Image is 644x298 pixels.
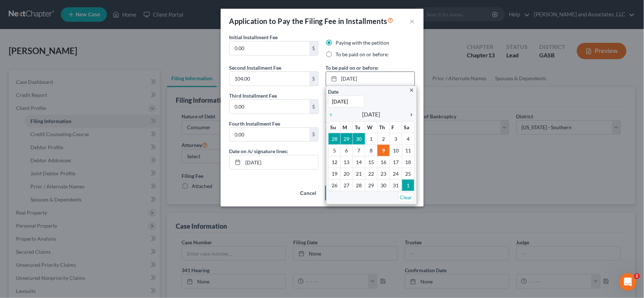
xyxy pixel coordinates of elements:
[326,64,379,72] label: To be paid on or before:
[229,33,278,41] label: Initial Installment Fee
[230,128,309,142] input: 0.00
[402,133,414,144] td: 4
[619,273,637,291] iframe: Intercom live chat
[402,121,414,133] th: Sa
[328,168,341,179] td: 19
[390,133,402,144] td: 3
[353,156,365,168] td: 14
[328,179,341,191] td: 26
[341,133,353,144] td: 29
[230,41,309,55] input: 0.00
[365,156,378,168] td: 15
[390,168,402,179] td: 24
[229,147,288,155] label: Date on /s/ signature lines:
[405,112,415,118] i: chevron_right
[328,88,339,95] label: Date
[328,110,338,119] a: chevron_left
[390,144,402,156] td: 10
[390,121,402,133] th: F
[405,110,415,119] a: chevron_right
[353,133,365,144] td: 30
[402,144,414,156] td: 11
[353,168,365,179] td: 21
[377,168,390,179] td: 23
[326,120,379,127] label: To be paid on or before:
[365,144,378,156] td: 8
[328,156,341,168] td: 12
[229,120,281,127] label: Fourth Installment Fee
[295,186,322,201] button: Cancel
[634,273,640,279] span: 2
[326,72,415,86] a: [DATE]
[409,86,415,94] a: close
[377,133,390,144] td: 2
[365,121,378,133] th: W
[309,72,318,86] div: $
[229,92,277,99] label: Third Installment Fee
[353,179,365,191] td: 28
[398,192,414,202] a: Clear
[402,168,414,179] td: 25
[328,112,338,118] i: chevron_left
[410,17,415,25] button: ×
[390,156,402,168] td: 17
[365,133,378,144] td: 1
[336,39,390,46] label: Paying with the petition
[336,51,389,58] label: To be paid on or before:
[390,179,402,191] td: 31
[325,185,415,201] button: Save to Client Document Storage
[341,179,353,191] td: 27
[353,144,365,156] td: 7
[409,87,415,93] i: close
[365,179,378,191] td: 29
[402,179,414,191] td: 1
[377,156,390,168] td: 16
[229,64,282,72] label: Second Installment Fee
[309,128,318,142] div: $
[341,156,353,168] td: 13
[377,144,390,156] td: 9
[341,168,353,179] td: 20
[328,121,341,133] th: Su
[341,121,353,133] th: M
[328,95,365,107] input: 1/1/2013
[326,92,379,99] label: To be paid on or before:
[309,41,318,55] div: $
[402,156,414,168] td: 18
[341,144,353,156] td: 6
[230,72,309,86] input: 0.00
[362,110,381,119] span: [DATE]
[309,100,318,114] div: $
[243,155,318,169] input: MM/DD/YYYY
[377,179,390,191] td: 30
[365,168,378,179] td: 22
[377,121,390,133] th: Th
[353,121,365,133] th: Tu
[230,100,309,114] input: 0.00
[229,16,394,26] div: Application to Pay the Filing Fee in Installments
[328,144,341,156] td: 5
[328,133,341,144] td: 28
